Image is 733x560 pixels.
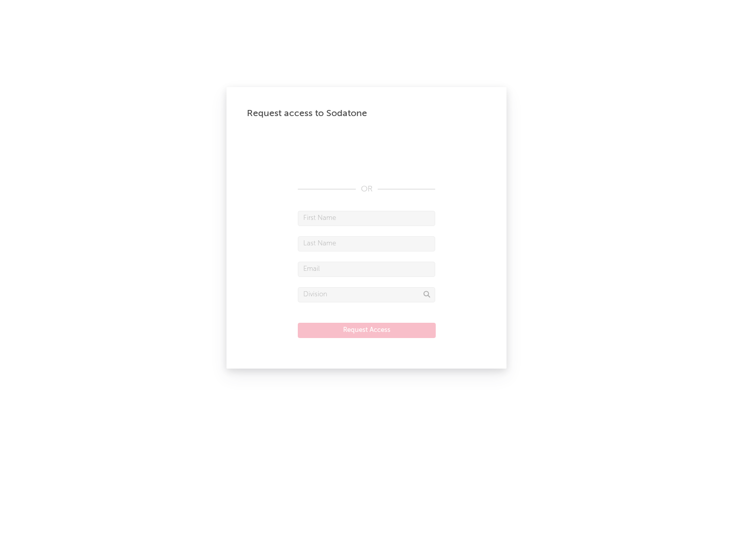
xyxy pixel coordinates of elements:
input: Last Name [298,236,435,251]
div: Request access to Sodatone [247,107,486,120]
input: Division [298,287,435,302]
input: Email [298,262,435,277]
button: Request Access [298,323,436,338]
div: OR [298,183,435,195]
input: First Name [298,211,435,226]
